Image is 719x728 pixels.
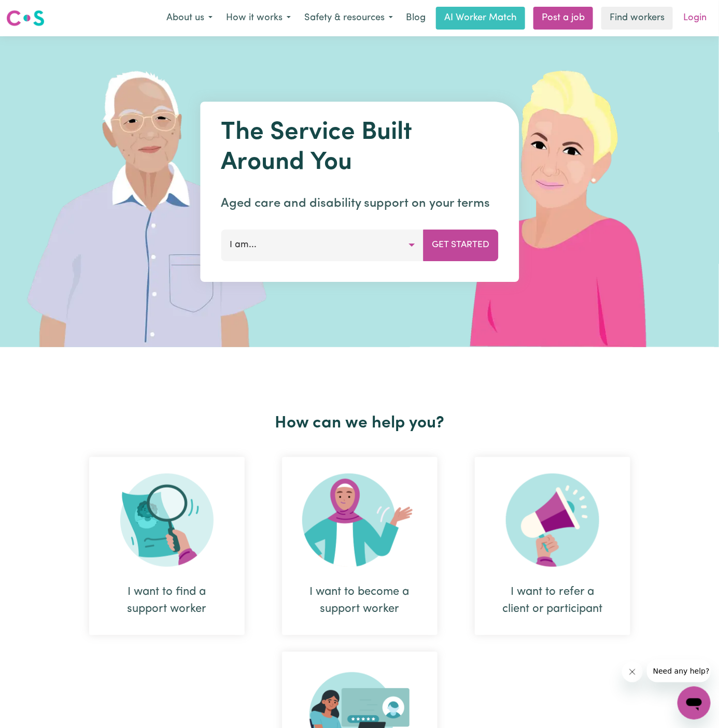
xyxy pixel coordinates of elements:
[677,7,713,30] a: Login
[114,583,220,618] div: I want to find a support worker
[423,230,498,261] button: Get Started
[89,457,245,635] div: I want to find a support worker
[475,457,630,635] div: I want to refer a client or participant
[436,7,525,30] a: AI Worker Match
[219,7,298,29] button: How it works
[533,7,593,30] a: Post a job
[622,662,643,682] iframe: Close message
[221,230,424,261] button: I am...
[500,583,605,618] div: I want to refer a client or participant
[221,118,498,178] h1: The Service Built Around You
[221,194,498,213] p: Aged care and disability support on your terms
[307,583,413,618] div: I want to become a support worker
[601,7,673,30] a: Find workers
[160,7,219,29] button: About us
[6,9,45,27] img: Careseekers logo
[71,413,649,433] h2: How can we help you?
[120,474,214,567] img: Search
[678,687,711,720] iframe: Button to launch messaging window
[282,457,438,635] div: I want to become a support worker
[506,474,599,567] img: Refer
[400,7,432,30] a: Blog
[647,660,711,682] iframe: Message from company
[6,6,45,30] a: Careseekers logo
[298,7,400,29] button: Safety & resources
[302,474,417,567] img: Become Worker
